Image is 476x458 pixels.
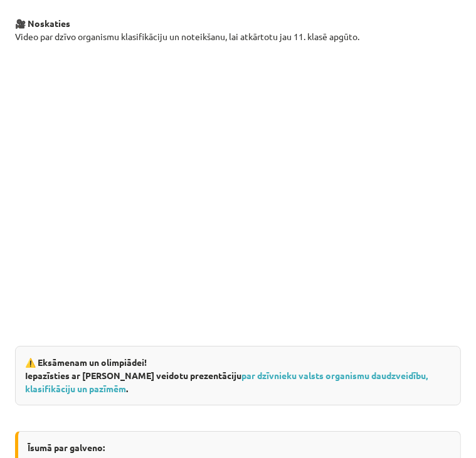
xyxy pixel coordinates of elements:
a: par dzīvnieku valsts organismu daudzveidību, klasifikāciju un pazīmēm [25,370,428,394]
strong: Iepazīsties ar [PERSON_NAME] veidotu prezentāciju . [25,370,428,394]
strong: Īsumā par galveno: [28,442,105,453]
strong: ⚠️ Eksāmenam un olimpiādei! [25,357,147,368]
strong: 🎥 Noskaties [15,18,70,29]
